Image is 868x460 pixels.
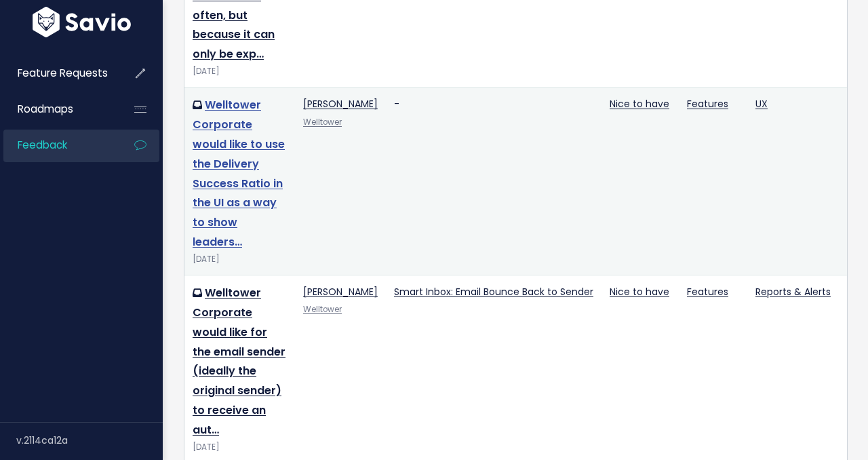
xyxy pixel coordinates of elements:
[755,285,831,299] a: Reports & Alerts
[3,94,113,125] a: Roadmaps
[18,66,108,80] span: Feature Requests
[386,88,601,275] td: -
[303,117,342,128] a: Welltower
[610,285,669,299] a: Nice to have
[303,304,342,315] a: Welltower
[610,97,669,111] a: Nice to have
[193,252,287,267] div: [DATE]
[394,285,593,299] a: Smart Inbox: Email Bounce Back to Sender
[193,64,287,79] div: [DATE]
[303,97,378,111] a: [PERSON_NAME]
[687,285,728,299] a: Features
[755,97,768,111] a: UX
[193,97,285,250] a: Welltower Corporate would like to use the Delivery Success Ratio in the UI as a way to show leaders…
[193,285,285,438] a: Welltower Corporate would like for the email sender (ideally the original sender) to receive an aut…
[3,130,113,161] a: Feedback
[687,97,728,111] a: Features
[29,7,134,37] img: logo-white.9d6f32f41409.svg
[3,58,113,89] a: Feature Requests
[303,285,378,299] a: [PERSON_NAME]
[18,138,67,152] span: Feedback
[16,423,163,458] div: v.2114ca12a
[193,440,287,455] div: [DATE]
[18,102,73,116] span: Roadmaps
